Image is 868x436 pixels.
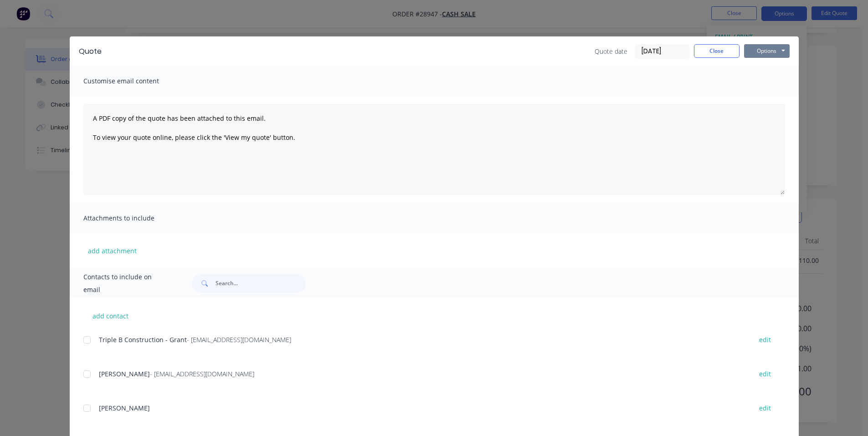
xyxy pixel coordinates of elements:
span: Triple B Construction - Grant [99,335,187,344]
span: [PERSON_NAME] [99,369,150,378]
button: edit [754,402,776,414]
span: - [EMAIL_ADDRESS][DOMAIN_NAME] [187,335,291,344]
button: Close [694,44,740,58]
div: Quote [79,46,102,57]
span: Attachments to include [83,212,184,225]
button: edit [754,333,776,346]
span: Customise email content [83,75,184,87]
button: edit [754,368,776,380]
span: - [EMAIL_ADDRESS][DOMAIN_NAME] [150,369,254,378]
button: add contact [83,309,138,323]
span: Quote date [595,46,627,56]
span: [PERSON_NAME] [99,404,150,412]
span: Contacts to include on email [83,271,169,296]
button: add attachment [83,244,141,257]
button: Options [744,44,790,58]
input: Search... [216,274,306,292]
textarea: A PDF copy of the quote has been attached to this email. To view your quote online, please click ... [83,104,785,195]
